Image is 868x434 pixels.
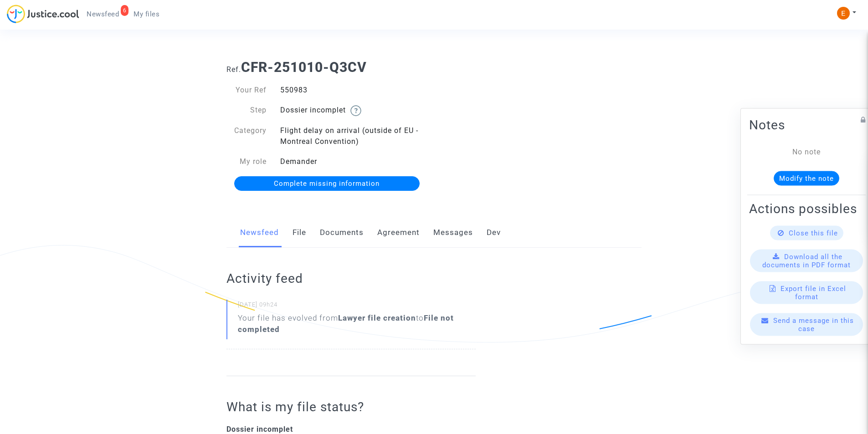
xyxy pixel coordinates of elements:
[273,125,434,147] div: Flight delay on arrival (outside of EU - Montreal Convention)
[274,179,380,188] span: Complete missing information
[273,85,434,96] div: 550983
[487,218,501,248] a: Dev
[273,156,434,167] div: Demander
[789,229,838,237] span: Close this file
[749,200,864,216] h2: Actions possibles
[763,146,850,157] div: No note
[220,85,273,96] div: Your Ref
[774,171,839,185] button: Modify the note
[293,218,306,248] a: File
[320,218,364,248] a: Documents
[226,271,476,286] h2: Activity feed
[240,218,279,248] a: Newsfeed
[749,117,864,133] h2: Notes
[226,399,476,415] h2: What is my file status?
[220,125,273,147] div: Category
[241,59,367,75] b: CFR-251010-Q3CV
[273,105,434,116] div: Dossier incomplet
[121,5,129,16] div: 6
[126,7,167,21] a: My files
[837,7,850,20] img: ACg8ocIeiFvHKe4dA5oeRFd_CiCnuxWUEc1A2wYhRJE3TTWt=s96-c
[226,65,241,74] span: Ref.
[7,5,79,23] img: jc-logo.svg
[134,10,159,18] span: My files
[377,218,420,248] a: Agreement
[79,7,126,21] a: 6Newsfeed
[433,218,473,248] a: Messages
[220,105,273,116] div: Step
[762,252,851,269] span: Download all the documents in PDF format
[87,10,119,18] span: Newsfeed
[238,312,476,335] div: Your file has evolved from to
[338,313,416,322] b: Lawyer file creation
[238,313,454,334] b: File not completed
[781,284,846,301] span: Export file in Excel format
[773,316,854,332] span: Send a message in this case
[238,301,476,312] small: [DATE] 09h24
[350,105,361,116] img: help.svg
[220,156,273,167] div: My role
